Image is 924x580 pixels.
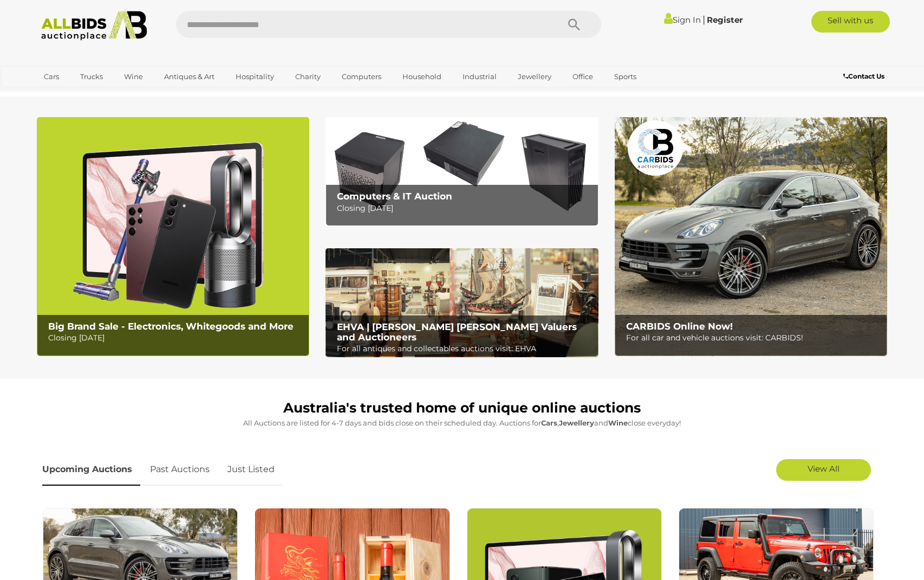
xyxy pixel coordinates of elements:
[843,70,887,82] a: Contact Us
[326,117,598,226] a: Computers & IT Auction Computers & IT Auction Closing [DATE]
[219,454,283,486] a: Just Listed
[37,86,128,104] a: [GEOGRAPHIC_DATA]
[117,68,150,86] a: Wine
[608,418,628,427] strong: Wine
[615,117,887,356] a: CARBIDS Online Now! CARBIDS Online Now! For all car and vehicle auctions visit: CARBIDS!
[395,68,448,86] a: Household
[337,342,592,356] p: For all antiques and collectables auctions visit: EHVA
[702,14,705,25] span: |
[326,248,598,358] a: EHVA | Evans Hastings Valuers and Auctioneers EHVA | [PERSON_NAME] [PERSON_NAME] Valuers and Auct...
[42,454,140,486] a: Upcoming Auctions
[808,463,840,474] span: View All
[142,454,218,486] a: Past Auctions
[626,321,733,332] b: CARBIDS Online Now!
[337,202,592,215] p: Closing [DATE]
[229,68,281,86] a: Hospitality
[811,11,890,33] a: Sell with us
[37,117,309,356] a: Big Brand Sale - Electronics, Whitegoods and More Big Brand Sale - Electronics, Whitegoods and Mo...
[565,68,600,86] a: Office
[607,68,643,86] a: Sports
[326,117,598,226] img: Computers & IT Auction
[337,321,577,343] b: EHVA | [PERSON_NAME] [PERSON_NAME] Valuers and Auctioneers
[35,11,153,41] img: Allbids.com.au
[664,15,701,25] a: Sign In
[157,68,222,86] a: Antiques & Art
[73,68,110,86] a: Trucks
[335,68,388,86] a: Computers
[615,117,887,356] img: CARBIDS Online Now!
[707,15,743,25] a: Register
[626,331,881,345] p: For all car and vehicle auctions visit: CARBIDS!
[37,68,66,86] a: Cars
[42,417,882,429] p: All Auctions are listed for 4-7 days and bids close on their scheduled day. Auctions for , and cl...
[48,321,294,332] b: Big Brand Sale - Electronics, Whitegoods and More
[511,68,558,86] a: Jewellery
[776,459,871,481] a: View All
[456,68,504,86] a: Industrial
[559,418,594,427] strong: Jewellery
[541,418,557,427] strong: Cars
[288,68,328,86] a: Charity
[843,72,884,80] b: Contact Us
[48,331,303,345] p: Closing [DATE]
[337,191,452,202] b: Computers & IT Auction
[326,248,598,358] img: EHVA | Evans Hastings Valuers and Auctioneers
[42,401,882,416] h1: Australia's trusted home of unique online auctions
[547,11,601,38] button: Search
[37,117,309,356] img: Big Brand Sale - Electronics, Whitegoods and More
